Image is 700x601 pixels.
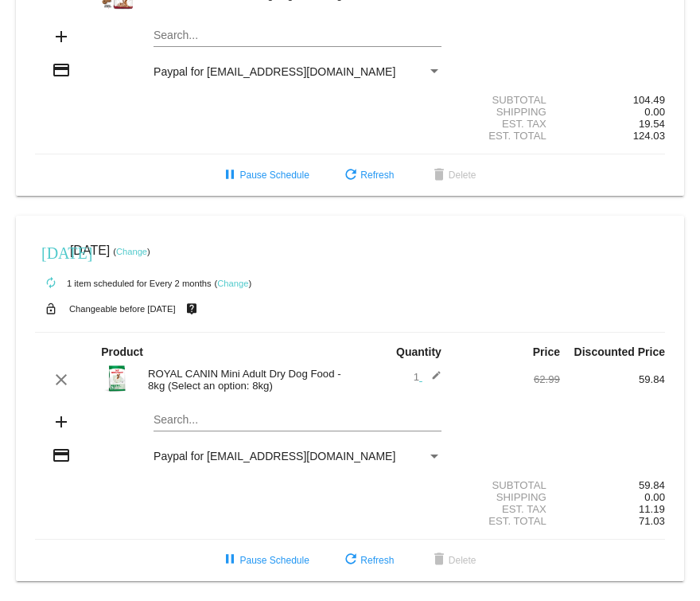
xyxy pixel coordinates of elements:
mat-icon: delete [430,551,449,570]
div: Est. Tax [455,503,560,515]
mat-icon: [DATE] [41,242,60,261]
span: Pause Schedule [220,170,309,181]
strong: Product [101,345,143,358]
mat-icon: add [52,27,71,46]
div: Shipping [455,106,560,118]
strong: Discounted Price [574,345,665,358]
div: Subtotal [455,94,560,106]
img: 88251.jpg [101,362,133,394]
span: 0.00 [644,106,665,118]
span: Delete [430,555,476,566]
button: Refresh [329,161,406,189]
mat-icon: pause [220,166,239,185]
span: Paypal for [EMAIL_ADDRESS][DOMAIN_NAME] [154,65,395,78]
span: Delete [430,170,476,181]
button: Refresh [329,546,406,575]
span: 11.19 [639,503,665,515]
div: Shipping [455,491,560,503]
div: 104.49 [560,94,665,106]
small: ( ) [214,279,251,288]
span: 1 [414,371,441,383]
button: Delete [417,161,489,189]
a: Change [116,247,147,256]
mat-icon: lock_open [41,299,60,319]
mat-icon: credit_card [52,446,71,465]
mat-icon: clear [52,370,71,389]
mat-select: Payment Method [154,450,441,462]
div: Est. Total [455,130,560,142]
input: Search... [154,414,441,427]
mat-icon: credit_card [52,60,71,80]
button: Pause Schedule [208,546,321,575]
mat-icon: live_help [182,299,201,319]
button: Pause Schedule [208,161,321,189]
mat-icon: edit [422,370,441,389]
a: Change [217,279,248,288]
span: 124.03 [633,130,665,142]
mat-icon: pause [220,551,239,570]
span: 19.54 [639,118,665,130]
span: Paypal for [EMAIL_ADDRESS][DOMAIN_NAME] [154,450,395,462]
div: 59.84 [560,373,665,385]
div: 62.99 [455,373,560,385]
mat-icon: refresh [341,551,360,570]
strong: Price [533,345,560,358]
small: ( ) [113,247,150,256]
div: 59.84 [560,479,665,491]
small: 1 item scheduled for Every 2 months [35,279,212,288]
span: 71.03 [639,515,665,527]
div: ROYAL CANIN Mini Adult Dry Dog Food - 8kg (Select an option: 8kg) [140,368,350,392]
mat-icon: refresh [341,166,360,185]
div: Est. Total [455,515,560,527]
div: Est. Tax [455,118,560,130]
span: Refresh [341,170,394,181]
div: Subtotal [455,479,560,491]
span: Pause Schedule [220,555,309,566]
span: Refresh [341,555,394,566]
small: Changeable before [DATE] [69,304,176,314]
mat-icon: add [52,412,71,431]
button: Delete [417,546,489,575]
mat-icon: autorenew [41,274,60,293]
mat-icon: delete [430,166,449,185]
mat-select: Payment Method [154,65,441,78]
span: 0.00 [644,491,665,503]
strong: Quantity [396,345,441,358]
input: Search... [154,29,441,42]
